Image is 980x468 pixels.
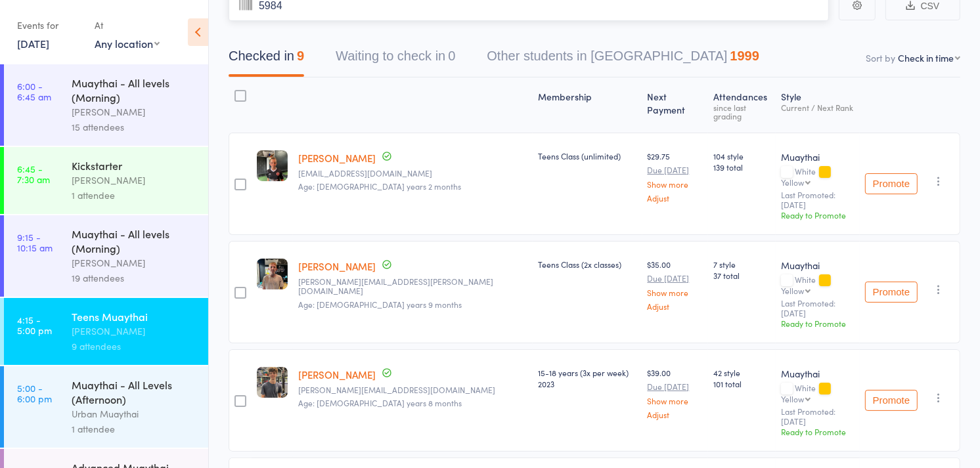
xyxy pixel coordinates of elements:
div: Muaythai [781,259,855,272]
label: Sort by [866,51,895,64]
div: Yellow [781,394,804,403]
div: 15-18 years (3x per week) 2023 [538,367,636,389]
div: 1 attendee [72,188,197,203]
div: Teens Class (2x classes) [538,259,636,270]
span: 37 total [713,270,770,281]
div: Ready to Promote [781,426,855,437]
div: Muaythai [781,367,855,380]
span: 139 total [713,161,770,173]
a: 6:45 -7:30 amKickstarter[PERSON_NAME]1 attendee [4,147,208,214]
div: Muaythai - All Levels (Afternoon) [72,377,197,406]
div: 19 attendees [72,270,197,286]
a: Show more [648,180,703,188]
img: image1713418317.png [257,150,288,181]
div: 9 attendees [72,339,197,354]
small: Last Promoted: [DATE] [781,299,855,318]
a: [PERSON_NAME] [298,368,376,381]
span: Age: [DEMOGRAPHIC_DATA] years 9 months [298,299,462,310]
small: Due [DATE] [648,274,703,283]
div: [PERSON_NAME] [72,255,197,270]
div: 1 attendee [72,421,197,436]
div: White [781,383,855,403]
button: Promote [865,173,918,194]
a: 5:00 -6:00 pmMuaythai - All Levels (Afternoon)Urban Muaythai1 attendee [4,366,208,448]
span: 7 style [713,259,770,270]
div: Next Payment [642,83,709,127]
div: 9 [297,49,304,63]
span: 42 style [713,367,770,378]
div: Atten­dances [708,83,776,127]
div: Teens Class (unlimited) [538,150,636,161]
div: Muaythai - All levels (Morning) [72,75,197,104]
div: 15 attendees [72,119,197,135]
a: Adjust [648,410,703,419]
div: Urban Muaythai [72,406,197,421]
div: Yellow [781,178,804,186]
button: Promote [865,390,918,411]
small: Due [DATE] [648,382,703,391]
time: 4:15 - 5:00 pm [17,314,52,335]
a: Show more [648,288,703,297]
div: Muaythai - All levels (Morning) [72,226,197,255]
a: Adjust [648,194,703,202]
a: Adjust [648,302,703,310]
div: Yellow [781,286,804,295]
button: Waiting to check in0 [336,42,455,77]
a: Show more [648,396,703,405]
div: $29.75 [648,150,703,202]
time: 9:15 - 10:15 am [17,232,53,253]
span: Age: [DEMOGRAPHIC_DATA] years 2 months [298,181,461,192]
div: [PERSON_NAME] [72,324,197,339]
button: Promote [865,282,918,303]
div: At [95,14,160,36]
div: Style [776,83,860,127]
img: image1729058313.png [257,367,288,398]
div: White [781,275,855,295]
div: [PERSON_NAME] [72,173,197,188]
div: Any location [95,36,160,51]
div: Events for [17,14,81,36]
span: Age: [DEMOGRAPHIC_DATA] years 8 months [298,397,462,408]
a: 6:00 -6:45 amMuaythai - All levels (Morning)[PERSON_NAME]15 attendees [4,64,208,146]
time: 5:00 - 6:00 pm [17,383,52,404]
a: [PERSON_NAME] [298,151,376,165]
time: 6:45 - 7:30 am [17,163,50,184]
div: Ready to Promote [781,209,855,221]
div: 0 [448,49,455,63]
div: Current / Next Rank [781,103,855,112]
div: Kickstarter [72,158,197,173]
span: 104 style [713,150,770,161]
time: 6:00 - 6:45 am [17,81,51,102]
a: [DATE] [17,36,49,51]
div: Teens Muaythai [72,309,197,324]
button: Checked in9 [229,42,304,77]
small: Last Promoted: [DATE] [781,407,855,426]
div: $39.00 [648,367,703,419]
small: Auntyemm@hotmail.com [298,169,527,178]
div: Muaythai [781,150,855,163]
img: image1744178485.png [257,259,288,289]
button: Other students in [GEOGRAPHIC_DATA]1999 [487,42,759,77]
div: since last grading [713,103,770,120]
a: 4:15 -5:00 pmTeens Muaythai[PERSON_NAME]9 attendees [4,298,208,365]
div: Ready to Promote [781,318,855,329]
div: [PERSON_NAME] [72,104,197,119]
a: [PERSON_NAME] [298,259,376,273]
div: Membership [533,83,642,127]
div: White [781,167,855,186]
small: Last Promoted: [DATE] [781,190,855,209]
small: michelle_birt@hotmail.com [298,385,527,394]
small: amy.wallace@live.com.au [298,277,527,296]
div: 1999 [730,49,759,63]
a: 9:15 -10:15 amMuaythai - All levels (Morning)[PERSON_NAME]19 attendees [4,215,208,297]
small: Due [DATE] [648,165,703,175]
span: 101 total [713,378,770,389]
div: Check in time [898,51,954,64]
div: $35.00 [648,259,703,310]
